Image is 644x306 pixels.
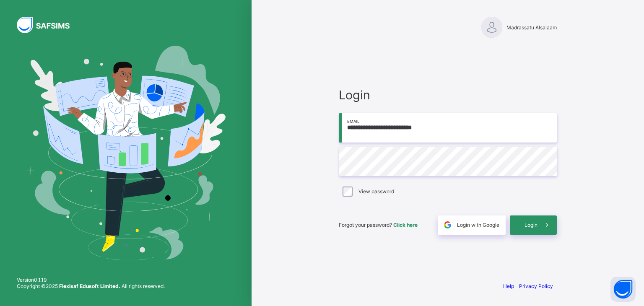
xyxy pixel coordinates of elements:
a: Help [503,283,514,289]
button: Open asap [610,277,636,302]
span: Copyright © 2025 All rights reserved. [17,283,165,289]
strong: Flexisaf Edusoft Limited. [59,283,120,289]
span: Version 0.1.19 [17,277,165,283]
a: Privacy Policy [519,283,553,289]
span: Login with Google [457,222,499,228]
img: SAFSIMS Logo [17,17,80,33]
img: Hero Image [26,46,226,260]
span: Login [525,222,538,228]
span: Login [339,88,557,102]
span: Madrassatu Alsalaam [506,24,557,31]
span: Forgot your password? [339,222,418,228]
a: Click here [393,222,418,228]
img: google.396cfc9801f0270233282035f929180a.svg [443,220,452,230]
label: View password [358,188,394,194]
